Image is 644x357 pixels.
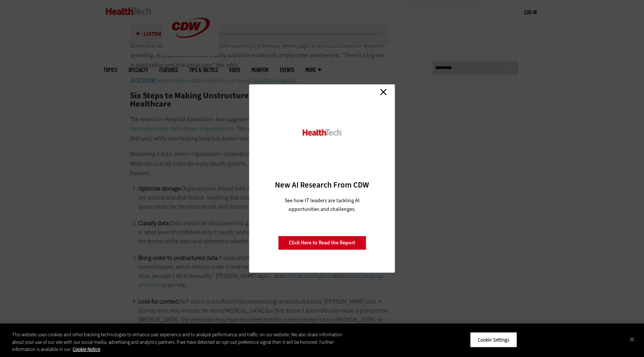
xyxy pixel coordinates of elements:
p: See how IT leaders are tackling AI opportunities and challenges. [276,196,369,214]
a: Close [378,86,389,98]
a: More information about your privacy [73,346,100,352]
div: This website uses cookies and other tracking technologies to enhance user experience and to analy... [12,331,354,353]
button: Close [624,331,640,348]
a: Click Here to Read the Report [278,236,366,250]
img: HealthTech_0.png [302,128,343,136]
button: Cookie Settings [470,332,517,348]
h3: New AI Research From CDW [262,180,382,190]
